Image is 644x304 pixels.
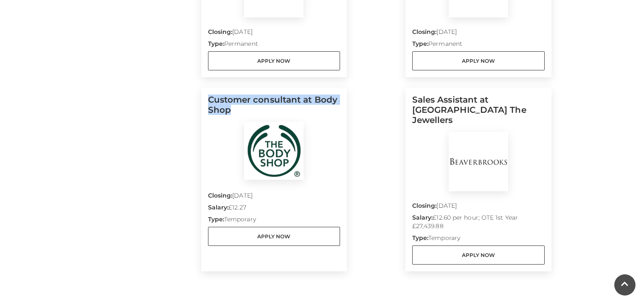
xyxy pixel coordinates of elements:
img: BeaverBrooks The Jewellers [449,132,508,191]
img: Body Shop [244,122,304,180]
a: Apply Now [208,51,340,70]
strong: Closing: [208,28,233,36]
strong: Salary: [208,204,229,211]
p: Temporary [208,215,340,227]
p: [DATE] [208,191,340,203]
strong: Salary: [412,214,433,221]
p: Permanent [412,39,545,51]
h5: Sales Assistant at [GEOGRAPHIC_DATA] The Jewellers [412,95,545,132]
a: Apply Now [412,245,545,265]
h5: Customer consultant at Body Shop [208,95,340,122]
p: [DATE] [208,28,340,39]
p: Temporary [412,234,545,245]
p: Permanent [208,39,340,51]
strong: Type: [412,40,428,47]
p: [DATE] [412,28,545,39]
strong: Closing: [208,192,233,199]
p: [DATE] [412,201,545,213]
a: Apply Now [208,227,340,246]
strong: Closing: [412,28,437,36]
strong: Type: [208,40,224,47]
p: £12.60 per hour; OTE 1st Year £27,439.88 [412,213,545,234]
strong: Closing: [412,202,437,209]
strong: Type: [412,234,428,242]
p: £12.27 [208,203,340,215]
strong: Type: [208,215,224,223]
a: Apply Now [412,51,545,70]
